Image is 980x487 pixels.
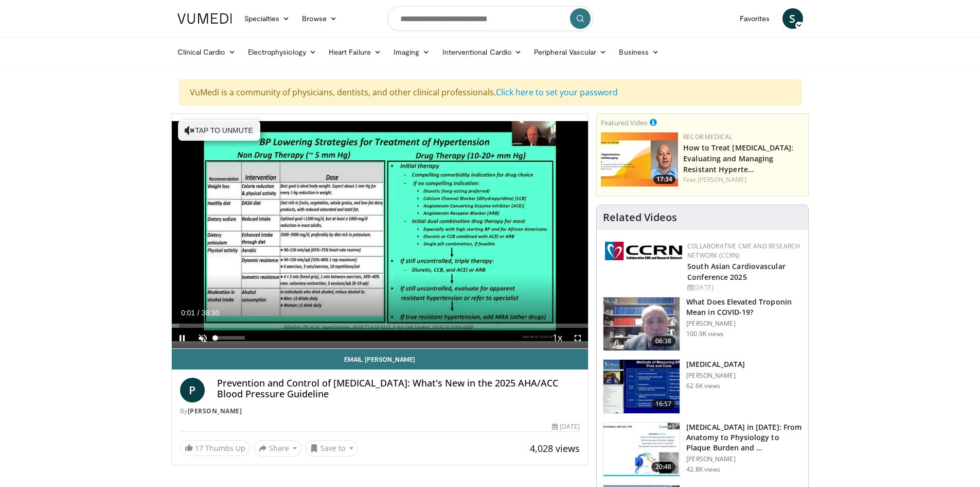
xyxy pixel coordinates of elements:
a: 17 Thumbs Up [180,440,250,456]
a: Click here to set your password [496,87,618,98]
p: [PERSON_NAME] [686,320,802,328]
h3: [MEDICAL_DATA] in [DATE]: From Anatomy to Physiology to Plaque Burden and … [686,422,802,453]
a: 20:48 [MEDICAL_DATA] in [DATE]: From Anatomy to Physiology to Plaque Burden and … [PERSON_NAME] 4... [603,422,802,477]
a: [PERSON_NAME] [698,175,746,184]
a: 16:57 [MEDICAL_DATA] [PERSON_NAME] 62.6K views [603,359,802,414]
a: Collaborative CME and Research Network (CCRN) [687,242,800,260]
div: By [180,407,580,416]
a: Heart Failure [323,42,387,62]
p: 100.9K views [686,330,724,338]
button: Unmute [192,328,213,348]
button: Pause [172,328,192,348]
p: [PERSON_NAME] [686,372,745,380]
h3: [MEDICAL_DATA] [686,359,745,370]
button: Tap to unmute [178,120,260,141]
img: a92b9a22-396b-4790-a2bb-5028b5f4e720.150x105_q85_crop-smart_upscale.jpg [603,360,680,413]
a: Peripheral Vascular [528,42,613,62]
h4: Prevention and Control of [MEDICAL_DATA]: What's New in the 2025 AHA/ACC Blood Pressure Guideline [217,378,580,400]
span: 4,028 views [530,442,580,455]
span: 0:01 [181,309,195,317]
a: P [180,378,205,402]
img: 98daf78a-1d22-4ebe-927e-10afe95ffd94.150x105_q85_crop-smart_upscale.jpg [603,297,680,351]
span: 16:57 [651,399,676,409]
h4: Related Videos [603,211,677,224]
button: Fullscreen [567,328,588,348]
a: Electrophysiology [242,42,323,62]
button: Save to [306,440,358,457]
p: 42.8K views [686,465,720,474]
a: 06:38 What Does Elevated Troponin Mean in COVID-19? [PERSON_NAME] 100.9K views [603,297,802,351]
img: 10cbd22e-c1e6-49ff-b90e-4507a8859fc1.jpg.150x105_q85_crop-smart_upscale.jpg [601,132,678,187]
div: VuMedi is a community of physicians, dentists, and other clinical professionals. [179,79,801,105]
img: a04ee3ba-8487-4636-b0fb-5e8d268f3737.png.150x105_q85_autocrop_double_scale_upscale_version-0.2.png [605,242,682,260]
span: 17:34 [653,175,675,184]
a: Imaging [387,42,436,62]
a: [PERSON_NAME] [188,407,242,415]
a: Business [613,42,665,62]
a: Favorites [734,8,776,29]
div: [DATE] [552,422,580,431]
img: 823da73b-7a00-425d-bb7f-45c8b03b10c3.150x105_q85_crop-smart_upscale.jpg [603,423,680,476]
h3: What Does Elevated Troponin Mean in COVID-19? [686,297,802,317]
video-js: Video Player [172,114,589,349]
span: 38:30 [201,309,219,317]
a: South Asian Cardiovascular Conference 2025 [687,261,786,282]
div: [DATE] [687,283,800,292]
a: Interventional Cardio [436,42,528,62]
a: Clinical Cardio [171,42,242,62]
div: Volume Level [216,336,245,340]
a: Email [PERSON_NAME] [172,349,589,370]
img: VuMedi Logo [177,13,232,24]
small: Featured Video [601,118,648,127]
button: Playback Rate [547,328,567,348]
div: Progress Bar [172,324,589,328]
a: How to Treat [MEDICAL_DATA]: Evaluating and Managing Resistant Hyperte… [683,143,793,174]
a: S [782,8,803,29]
button: Share [254,440,302,457]
a: Specialties [238,8,296,29]
div: Feat. [683,175,804,184]
span: 17 [195,443,203,453]
a: Browse [296,8,343,29]
p: 62.6K views [686,382,720,390]
span: / [198,309,200,317]
a: Recor Medical [683,132,732,141]
span: 06:38 [651,336,676,346]
span: 20:48 [651,462,676,472]
p: [PERSON_NAME] [686,455,802,463]
a: 17:34 [601,132,678,187]
input: Search topics, interventions [387,6,593,31]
